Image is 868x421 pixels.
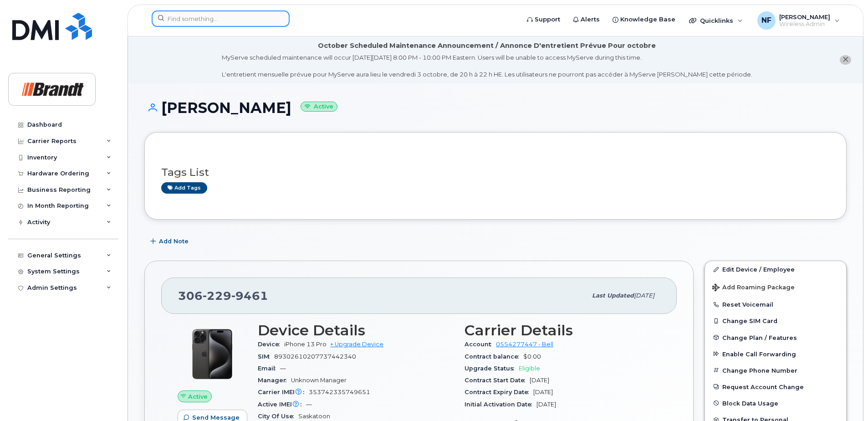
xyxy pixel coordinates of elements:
[222,53,752,79] div: MyServe scheduled maintenance will occur [DATE][DATE] 8:00 PM - 10:00 PM Eastern. Users will be u...
[330,341,383,348] a: + Upgrade Device
[840,55,851,65] button: close notification
[705,379,846,395] button: Request Account Change
[465,401,536,408] span: Initial Activation Date
[705,362,846,379] button: Change Phone Number
[592,292,634,299] span: Last updated
[705,346,846,362] button: Enable Call Forwarding
[722,350,796,357] span: Enable Call Forwarding
[705,261,846,277] a: Edit Device / Employee
[530,377,549,384] span: [DATE]
[705,395,846,411] button: Block Data Usage
[284,341,327,348] span: iPhone 13 Pro
[161,167,830,178] h3: Tags List
[519,365,540,372] span: Eligible
[465,389,533,395] span: Contract Expiry Date
[144,233,196,250] button: Add Note
[185,327,240,381] img: iPhone_15_Pro_Black.png
[301,102,337,112] small: Active
[536,401,556,408] span: [DATE]
[258,377,291,384] span: Manager
[465,377,530,384] span: Contract Start Date
[465,322,660,339] h3: Carrier Details
[161,182,207,194] a: Add tags
[144,100,847,116] h1: [PERSON_NAME]
[298,413,330,420] span: Saskatoon
[465,365,519,372] span: Upgrade Status
[318,41,656,51] div: October Scheduled Maintenance Announcement / Annonce D'entretient Prévue Pour octobre
[258,365,280,372] span: Email
[705,277,846,296] button: Add Roaming Package
[705,329,846,346] button: Change Plan / Features
[280,365,286,372] span: —
[258,401,306,408] span: Active IMEI
[496,341,553,348] a: 0554277447 - Bell
[258,322,454,339] h3: Device Details
[634,292,654,299] span: [DATE]
[465,341,496,348] span: Account
[258,341,284,348] span: Device
[705,296,846,313] button: Reset Voicemail
[231,289,268,303] span: 9461
[274,353,356,360] span: 89302610207737442340
[258,353,274,360] span: SIM
[258,389,309,395] span: Carrier IMEI
[309,389,370,395] span: 353742335749651
[203,289,231,303] span: 229
[705,313,846,329] button: Change SIM Card
[533,389,553,395] span: [DATE]
[291,377,347,384] span: Unknown Manager
[465,353,523,360] span: Contract balance
[258,413,298,420] span: City Of Use
[722,334,797,341] span: Change Plan / Features
[159,237,189,246] span: Add Note
[523,353,541,360] span: $0.00
[178,289,268,303] span: 306
[188,392,208,401] span: Active
[306,401,312,408] span: —
[712,284,795,293] span: Add Roaming Package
